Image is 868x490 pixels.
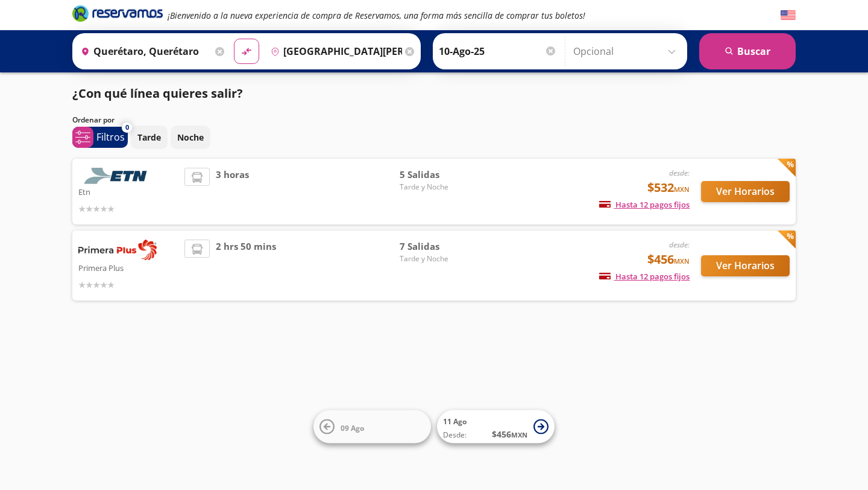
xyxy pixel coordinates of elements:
[72,127,128,148] button: 0Filtros
[131,126,168,149] button: Tarde
[177,131,204,144] p: Noche
[400,168,484,182] span: 5 Salidas
[341,422,364,433] span: 09 Ago
[266,36,402,66] input: Buscar Destino
[78,240,157,260] img: Primera Plus
[511,430,527,439] small: MXN
[647,179,690,197] span: $532
[78,260,178,275] p: Primera Plus
[599,271,690,282] span: Hasta 12 pagos fijos
[647,250,690,269] span: $456
[400,253,484,264] span: Tarde y Noche
[76,36,212,66] input: Buscar Origen
[492,428,527,441] span: $ 456
[72,115,115,126] p: Ordenar por
[72,4,163,26] a: Brand Logo
[699,33,796,69] button: Buscar
[78,168,157,184] img: Etn
[72,84,243,103] p: ¿Con qué línea quieres salir?
[443,430,467,441] span: Desde:
[669,168,690,178] em: desde:
[701,255,790,276] button: Ver Horarios
[96,130,125,144] p: Filtros
[72,4,163,22] i: Brand Logo
[437,410,555,444] button: 11 AgoDesde:$456MXN
[400,182,484,192] span: Tarde y Noche
[599,199,690,210] span: Hasta 12 pagos fijos
[171,126,210,149] button: Noche
[573,36,681,66] input: Opcional
[439,36,557,66] input: Elegir Fecha
[674,185,690,194] small: MXN
[781,8,796,23] button: English
[125,122,129,133] span: 0
[78,184,178,199] p: Etn
[701,181,790,202] button: Ver Horarios
[313,410,431,444] button: 09 Ago
[216,240,276,291] span: 2 hrs 50 mins
[216,168,249,215] span: 3 horas
[674,256,690,266] small: MXN
[168,10,585,21] em: ¡Bienvenido a la nueva experiencia de compra de Reservamos, una forma más sencilla de comprar tus...
[669,240,690,250] em: desde:
[400,240,484,253] span: 7 Salidas
[443,416,467,427] span: 11 Ago
[137,131,161,144] p: Tarde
